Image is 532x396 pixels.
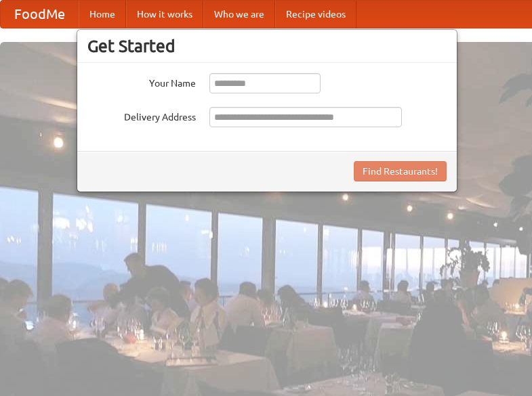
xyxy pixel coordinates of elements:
[203,1,275,28] a: Who we are
[87,36,447,56] h3: Get Started
[126,1,203,28] a: How it works
[87,107,196,124] label: Delivery Address
[79,1,126,28] a: Home
[275,1,356,28] a: Recipe videos
[1,1,79,28] a: FoodMe
[87,73,196,90] label: Your Name
[354,161,447,181] button: Find Restaurants!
